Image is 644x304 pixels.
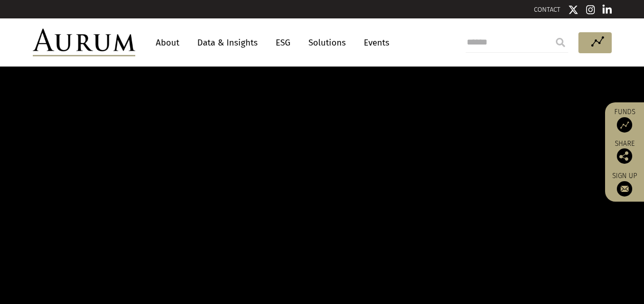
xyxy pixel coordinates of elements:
[617,181,632,197] img: Sign up to our newsletter
[534,6,560,13] a: CONTACT
[617,148,632,164] img: Share this post
[359,33,389,52] a: Events
[303,33,351,52] a: Solutions
[568,5,578,15] img: Twitter icon
[617,117,632,133] img: Access Funds
[192,33,263,52] a: Data & Insights
[550,32,571,53] input: Submit
[603,5,612,15] img: Linkedin icon
[610,107,639,133] a: Funds
[271,33,296,52] a: ESG
[610,171,639,197] a: Sign up
[610,140,639,164] div: Share
[586,5,595,15] img: Instagram icon
[33,29,135,56] img: Aurum
[151,33,184,52] a: About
